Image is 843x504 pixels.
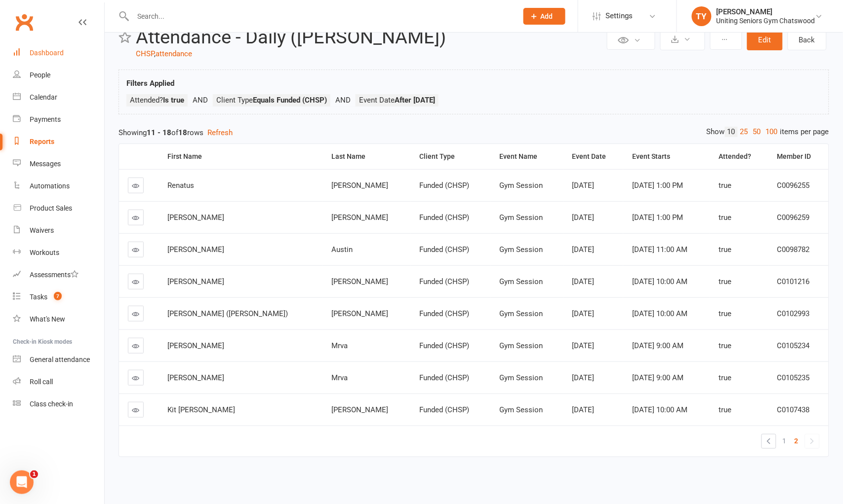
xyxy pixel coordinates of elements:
span: Gym Session [500,405,543,414]
span: [PERSON_NAME] [167,277,224,286]
span: true [719,181,732,190]
span: [DATE] [572,373,595,382]
span: Funded (CHSP) [420,213,470,222]
div: TY [692,6,712,26]
div: Payments [30,115,61,123]
a: Tasks 7 [13,286,104,308]
a: 10 [725,127,738,137]
span: [DATE] 11:00 AM [632,245,687,254]
span: C0098782 [777,245,810,254]
a: Payments [13,108,104,131]
strong: Equals Funded (CHSP) [253,96,327,105]
span: [PERSON_NAME] [331,405,388,414]
span: C0096255 [777,181,810,190]
a: 25 [738,127,751,137]
a: attendance [156,49,192,58]
a: Roll call [13,371,104,393]
span: Funded (CHSP) [420,277,470,286]
span: C0105234 [777,341,810,350]
div: Show items per page [707,127,829,137]
div: Showing of rows [119,127,829,139]
span: 7 [54,292,62,300]
span: [PERSON_NAME] [331,213,388,222]
span: Funded (CHSP) [420,405,470,414]
span: , [154,49,156,58]
button: Edit [747,30,783,50]
span: Funded (CHSP) [420,309,470,318]
span: true [719,309,732,318]
span: [PERSON_NAME] [331,309,388,318]
a: Messages [13,153,104,175]
span: [DATE] 9:00 AM [632,373,683,382]
a: Workouts [13,242,104,264]
h2: Attendance - Daily ([PERSON_NAME]) [136,27,604,48]
input: Search... [130,9,511,23]
span: Funded (CHSP) [420,181,470,190]
span: [DATE] [572,309,595,318]
span: C0102993 [777,309,810,318]
span: true [719,373,732,382]
div: Workouts [30,249,59,256]
span: true [719,405,732,414]
span: [DATE] [572,405,595,414]
div: Tasks [30,293,47,301]
span: [PERSON_NAME] [331,277,388,286]
span: [DATE] 9:00 AM [632,341,683,350]
div: Roll call [30,378,53,386]
span: Gym Session [500,213,543,222]
span: C0105235 [777,373,810,382]
span: true [719,341,732,350]
span: C0096259 [777,213,810,222]
strong: 18 [178,128,187,137]
strong: After [DATE] [395,96,435,105]
div: Uniting Seniors Gym Chatswood [717,16,815,25]
strong: Filters Applied [126,79,174,88]
a: 100 [763,127,780,137]
span: C0107438 [777,405,810,414]
span: [PERSON_NAME] [167,245,224,254]
a: Assessments [13,264,104,286]
span: [DATE] [572,277,595,286]
span: C0101216 [777,277,810,286]
span: Funded (CHSP) [420,373,470,382]
a: Automations [13,175,104,197]
a: Back [788,30,827,50]
a: Class kiosk mode [13,393,104,415]
span: Client Type [216,96,327,105]
span: Renatus [167,181,194,190]
span: Austin [331,245,353,254]
span: true [719,277,732,286]
span: [DATE] [572,245,595,254]
span: Add [541,12,553,20]
span: Funded (CHSP) [420,245,470,254]
a: CHSP [136,49,154,58]
span: Gym Session [500,309,543,318]
div: Automations [30,182,70,190]
a: « [762,434,776,448]
a: General attendance kiosk mode [13,349,104,371]
span: Kit [PERSON_NAME] [167,405,235,414]
button: Add [523,8,565,25]
div: [PERSON_NAME] [717,7,815,16]
span: Attended? [130,96,184,105]
div: Dashboard [30,49,64,57]
div: Assessments [30,271,79,279]
span: [DATE] 10:00 AM [632,405,687,414]
div: Reports [30,138,54,145]
span: [DATE] 1:00 PM [632,213,683,222]
a: Reports [13,131,104,153]
span: true [719,245,732,254]
a: What's New [13,308,104,330]
a: Dashboard [13,42,104,64]
a: Product Sales [13,197,104,219]
div: Event Date [572,153,616,160]
div: People [30,71,50,79]
strong: 11 - 18 [147,128,171,137]
span: true [719,213,732,222]
div: Product Sales [30,204,72,212]
span: [DATE] 10:00 AM [632,309,687,318]
span: [PERSON_NAME] ([PERSON_NAME]) [167,309,288,318]
span: [PERSON_NAME] [167,373,224,382]
a: 50 [751,127,763,137]
a: » [805,434,819,448]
